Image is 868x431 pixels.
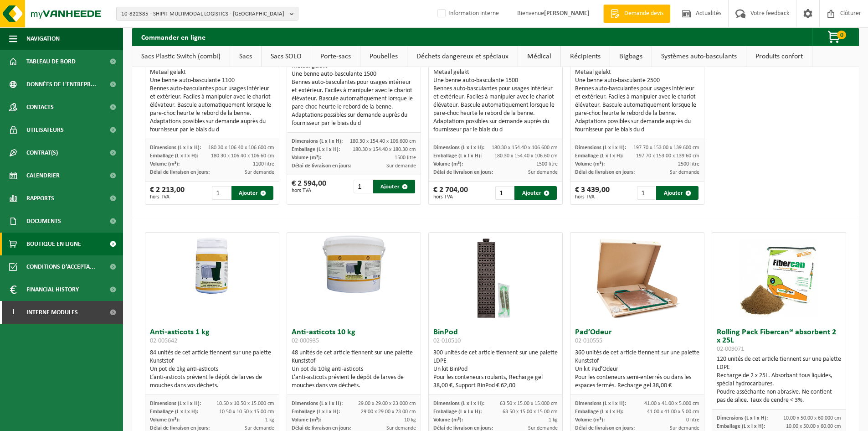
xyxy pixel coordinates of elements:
div: € 2 213,00 [150,186,185,200]
span: 02-010555 [575,338,602,344]
span: 02-010510 [433,338,461,344]
div: 48 unités de cet article tiennent sur une palette [292,349,416,390]
button: Ajouter [656,186,699,200]
span: Dimensions (L x l x H): [292,139,343,144]
span: 180.30 x 106.40 x 106.600 cm [208,145,274,151]
strong: [PERSON_NAME] [544,10,590,17]
span: 63.50 x 15.00 x 15.00 cm [503,409,558,415]
span: Volume (m³): [575,417,605,423]
div: € 2 704,00 [433,186,468,200]
div: 84 unités de cet article tiennent sur une palette [150,349,274,390]
h2: Commander en ligne [132,28,215,46]
button: Ajouter [373,180,416,193]
div: 1 unités de cet article tiennent sur une palette [150,60,274,134]
span: Délai de livraison en jours: [150,170,210,175]
div: 1 unités de cet article tiennent sur une palette [433,60,558,134]
div: LDPE [433,357,558,365]
img: 02-010510 [450,233,541,324]
div: Kunststof [150,357,274,365]
a: Poubelles [360,46,407,67]
span: 1100 litre [253,161,274,167]
span: 0 litre [686,417,699,423]
span: 180.30 x 154.40 x 106.600 cm [492,145,558,151]
span: Volume (m³): [292,155,321,161]
span: Délai de livraison en jours: [433,426,493,431]
div: Bennes auto-basculantes pour usages intérieur et extérieur. Faciles à manipuler avec le chariot é... [292,78,416,128]
a: Sacs SOLO [262,46,311,67]
span: Navigation [26,27,60,50]
span: Emballage (L x l x H): [292,409,340,415]
span: Emballage (L x l x H): [433,153,482,159]
span: Volume (m³): [433,161,463,167]
span: 41.00 x 41.00 x 5.000 cm [644,401,699,406]
button: 0 [812,28,858,46]
div: Une benne auto-basculante 1100 [150,77,274,85]
span: Emballage (L x l x H): [575,153,623,159]
span: Utilisateurs [26,119,64,141]
span: Emballage (L x l x H): [717,424,765,429]
input: 1 [212,186,230,200]
div: Bennes auto-basculantes pour usages intérieur et extérieur. Faciles à manipuler avec le chariot é... [433,85,558,134]
span: 0 [837,31,846,39]
div: L’anti-asticots prévient le dépôt de larves de mouches dans vos déchets. [150,374,274,390]
span: 180.30 x 154.40 x 106.600 cm [350,139,416,144]
span: Calendrier [26,164,60,187]
span: Dimensions (L x l x H): [575,145,626,151]
span: Demande devis [622,9,666,18]
span: Emballage (L x l x H): [150,153,198,159]
span: Dimensions (L x l x H): [150,145,201,151]
span: Délai de livraison en jours: [150,426,210,431]
span: Dimensions (L x l x H): [433,401,484,406]
span: 29.00 x 29.00 x 23.000 cm [358,401,416,406]
a: Porte-sacs [311,46,360,67]
a: Bigbags [610,46,652,67]
a: Demande devis [603,5,670,23]
span: Interne modules [26,301,78,324]
div: 1 unités de cet article tiennent sur une palette [292,54,416,128]
span: Sur demande [528,170,558,175]
span: Financial History [26,278,79,301]
span: Volume (m³): [292,417,321,423]
span: Emballage (L x l x H): [150,409,198,415]
span: Dimensions (L x l x H): [433,145,484,151]
span: Contrat(s) [26,141,58,164]
span: Délai de livraison en jours: [292,163,351,169]
span: 180.30 x 106.40 x 106.60 cm [211,153,274,159]
label: Information interne [436,7,499,21]
img: 02-005642 [145,233,279,300]
span: Dimensions (L x l x H): [575,401,626,406]
span: hors TVA [292,188,326,193]
span: Sur demande [245,426,274,431]
span: Dimensions (L x l x H): [292,401,343,406]
span: 10.00 x 50.00 x 60.00 cm [786,424,841,429]
span: Dimensions (L x l x H): [150,401,201,406]
a: Déchets dangereux et spéciaux [407,46,518,67]
div: 0 unités de cet article tiennent sur une palette [575,60,699,134]
img: 02-000935 [287,233,421,300]
span: 10.50 x 10.50 x 15.000 cm [216,401,274,406]
h3: Anti-asticots 10 kg [292,328,416,347]
span: Sur demande [386,426,416,431]
button: 10-822385 - SHIPIT MULTIMODAL LOGISTICS - [GEOGRAPHIC_DATA] [116,7,298,21]
span: Sur demande [245,170,274,175]
span: 63.50 x 15.00 x 15.000 cm [500,401,558,406]
span: Tableau de bord [26,50,76,73]
div: Kunststof [575,357,699,365]
span: hors TVA [150,194,185,200]
div: 120 unités de cet article tiennent sur une palette [717,355,841,405]
span: hors TVA [575,194,610,200]
span: 197.70 x 153.00 x 139.600 cm [633,145,699,151]
div: € 3 439,00 [575,186,610,200]
div: Kunststof [292,357,416,365]
span: Rapports [26,187,54,210]
span: 10-822385 - SHIPIT MULTIMODAL LOGISTICS - [GEOGRAPHIC_DATA] [121,7,286,21]
span: 1500 litre [395,155,416,161]
div: Metaal gelakt [150,68,274,77]
div: Une benne auto-basculante 1500 [292,70,416,78]
span: 10.50 x 10.50 x 15.00 cm [219,409,274,415]
span: 10 kg [404,417,416,423]
div: Un kit BinPod [433,365,558,374]
div: 360 unités de cet article tiennent sur une palette [575,349,699,390]
span: Volume (m³): [433,417,463,423]
div: Un pot de 10kg anti-asticots [292,365,416,374]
